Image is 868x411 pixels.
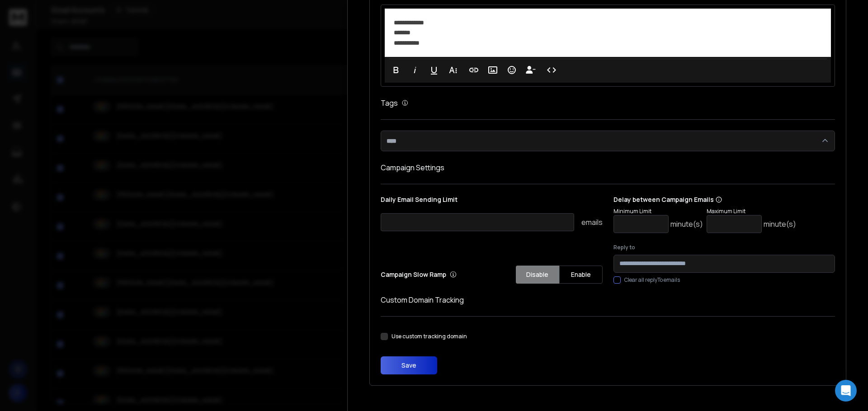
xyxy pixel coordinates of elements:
[425,61,443,79] button: Underline (⌘U)
[613,195,796,204] p: Delay between Campaign Emails
[381,98,398,108] h1: Tags
[707,208,796,215] p: Maximum Limit
[381,294,835,305] h1: Custom Domain Tracking
[484,61,501,79] button: Insert Image (⌘P)
[835,380,857,402] div: Open Intercom Messenger
[613,244,835,251] label: Reply to
[381,356,437,374] button: Save
[522,61,539,79] button: Insert Unsubscribe Link
[670,219,703,229] p: minute(s)
[381,195,603,208] p: Daily Email Sending Limit
[444,61,462,79] button: More Text
[516,266,559,284] button: Disable
[613,208,703,215] p: Minimum Limit
[624,276,680,284] label: Clear all replyTo emails
[465,61,482,79] button: Insert Link (⌘K)
[387,61,405,79] button: Bold (⌘B)
[559,266,603,284] button: Enable
[503,61,520,79] button: Emoticons
[381,270,457,279] p: Campaign Slow Ramp
[392,333,467,340] label: Use custom tracking domain
[543,61,560,79] button: Code View
[764,219,796,229] p: minute(s)
[406,61,424,79] button: Italic (⌘I)
[381,162,835,173] h1: Campaign Settings
[581,217,603,228] p: emails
